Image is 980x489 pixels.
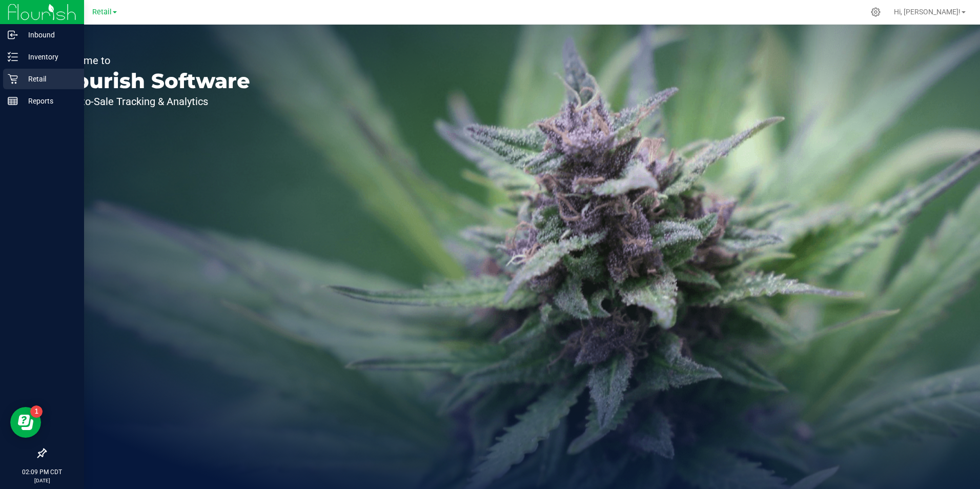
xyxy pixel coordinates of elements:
inline-svg: Retail [8,74,18,84]
p: Reports [18,95,79,107]
p: [DATE] [5,477,79,484]
p: Welcome to [55,55,250,66]
p: Seed-to-Sale Tracking & Analytics [55,96,250,107]
p: 02:09 PM CDT [5,467,79,477]
p: Inventory [18,51,79,63]
div: Manage settings [869,7,882,17]
iframe: Resource center [10,407,41,438]
inline-svg: Inventory [8,52,18,62]
p: Flourish Software [55,71,250,91]
inline-svg: Inbound [8,30,18,40]
inline-svg: Reports [8,96,18,106]
span: Retail [92,8,112,16]
iframe: Resource center unread badge [30,405,43,418]
p: Retail [18,73,79,85]
p: Inbound [18,29,79,41]
span: Hi, [PERSON_NAME]! [894,8,961,16]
